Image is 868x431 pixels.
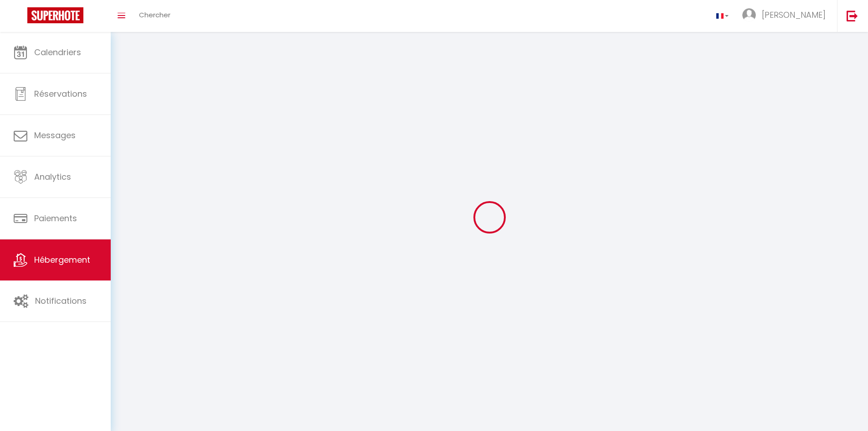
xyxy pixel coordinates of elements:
[34,47,81,58] span: Calendriers
[139,10,170,20] span: Chercher
[34,88,87,99] span: Réservations
[34,130,76,141] span: Messages
[847,10,858,21] img: logout
[34,171,71,182] span: Analytics
[34,213,77,224] span: Paiements
[35,295,87,306] span: Notifications
[762,9,826,21] span: [PERSON_NAME]
[742,8,756,22] img: ...
[27,7,83,23] img: Super Booking
[34,254,90,265] span: Hébergement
